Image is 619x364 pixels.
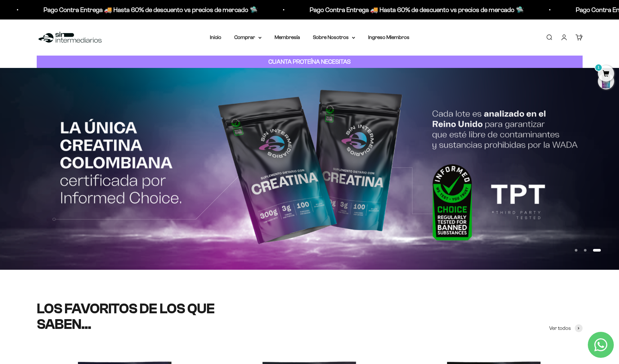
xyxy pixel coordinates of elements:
[549,324,583,332] a: Ver todos
[268,58,351,65] strong: CUANTA PROTEÍNA NECESITAS
[275,34,300,40] a: Membresía
[234,33,262,42] summary: Comprar
[580,32,582,41] div: 1
[26,5,240,15] p: Pago Contra Entrega 🚚 Hasta 60% de descuento vs precios de mercado 🛸
[292,5,506,15] p: Pago Contra Entrega 🚚 Hasta 60% de descuento vs precios de mercado 🛸
[368,34,409,40] a: Ingreso Miembros
[313,33,355,42] summary: Sobre Nosotros
[595,64,602,71] mark: 1
[575,34,583,41] a: 1
[549,324,571,332] span: Ver todos
[210,34,221,40] a: Inicio
[37,316,264,332] split-lines: LOS FAVORITOS DE LOS QUE SABEN...
[598,71,614,78] a: 1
